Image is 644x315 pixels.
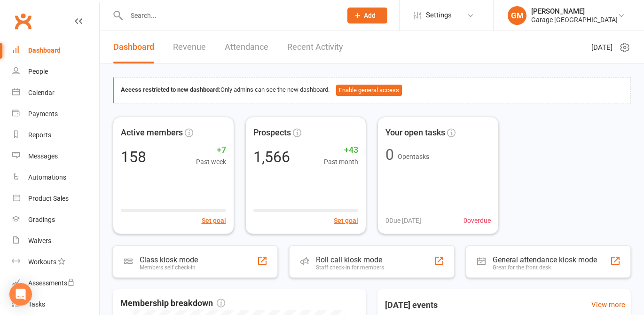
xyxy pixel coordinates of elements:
[12,209,99,230] a: Gradings
[173,31,206,63] a: Revenue
[12,61,99,82] a: People
[12,40,99,61] a: Dashboard
[28,110,58,118] div: Payments
[140,264,198,271] div: Members self check-in
[121,150,146,165] div: 158
[9,283,32,306] div: Open Intercom Messenger
[196,157,226,167] span: Past week
[591,42,613,53] span: [DATE]
[253,126,291,140] span: Prospects
[28,237,51,244] div: Waivers
[202,215,226,226] button: Set goal
[324,143,358,157] span: +43
[28,47,61,54] div: Dashboard
[316,255,384,264] div: Roll call kiosk mode
[12,252,99,273] a: Workouts
[121,85,623,96] div: Only admins can see the new dashboard.
[28,258,56,266] div: Workouts
[531,7,618,16] div: [PERSON_NAME]
[28,152,58,160] div: Messages
[225,31,268,63] a: Attendance
[12,230,99,252] a: Waivers
[140,255,198,264] div: Class kiosk mode
[364,12,376,19] span: Add
[347,8,387,24] button: Add
[463,215,491,226] span: 0 overdue
[591,299,625,310] a: View more
[28,89,55,96] div: Calendar
[28,300,45,308] div: Tasks
[377,297,445,314] h3: [DATE] events
[28,173,66,181] div: Automations
[324,157,358,167] span: Past month
[12,82,99,103] a: Calendar
[28,216,55,223] div: Gradings
[253,150,290,165] div: 1,566
[12,146,99,167] a: Messages
[334,215,358,226] button: Set goal
[316,264,384,271] div: Staff check-in for members
[124,9,335,22] input: Search...
[28,279,75,287] div: Assessments
[426,5,452,26] span: Settings
[196,143,226,157] span: +7
[28,68,48,75] div: People
[12,294,99,315] a: Tasks
[12,103,99,125] a: Payments
[12,167,99,188] a: Automations
[121,126,183,140] span: Active members
[113,31,154,63] a: Dashboard
[531,16,618,24] div: Garage [GEOGRAPHIC_DATA]
[12,125,99,146] a: Reports
[508,6,526,25] div: GM
[28,131,51,139] div: Reports
[287,31,343,63] a: Recent Activity
[493,255,597,264] div: General attendance kiosk mode
[121,86,220,93] strong: Access restricted to new dashboard:
[336,85,402,96] button: Enable general access
[12,188,99,209] a: Product Sales
[11,9,35,33] a: Clubworx
[385,215,421,226] span: 0 Due [DATE]
[12,273,99,294] a: Assessments
[493,264,597,271] div: Great for the front desk
[385,126,445,140] span: Your open tasks
[398,153,429,160] span: Open tasks
[28,195,69,202] div: Product Sales
[385,147,394,162] div: 0
[120,297,225,310] span: Membership breakdown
